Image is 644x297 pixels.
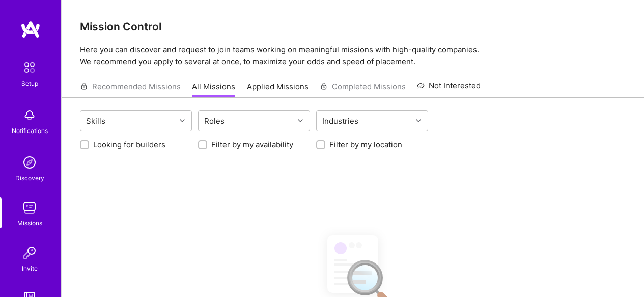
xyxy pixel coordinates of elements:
[22,263,38,274] div: Invite
[19,243,40,263] img: Invite
[80,20,626,33] h3: Mission Control
[83,114,108,128] div: Skills
[12,125,48,136] div: Notifications
[80,44,626,68] p: Here you can discover and request to join teams working on meaningful missions with high-quality ...
[17,218,42,228] div: Missions
[320,114,361,128] div: Industries
[329,139,402,150] label: Filter by my location
[19,105,40,125] img: bell
[19,57,40,78] img: setup
[417,80,481,98] a: Not Interested
[180,118,185,123] i: icon Chevron
[298,118,303,123] i: icon Chevron
[202,114,227,128] div: Roles
[20,20,41,39] img: logo
[19,152,40,173] img: discovery
[416,118,421,123] i: icon Chevron
[93,139,165,150] label: Looking for builders
[21,78,38,89] div: Setup
[15,173,44,183] div: Discovery
[247,81,309,98] a: Applied Missions
[192,81,235,98] a: All Missions
[211,139,293,150] label: Filter by my availability
[19,197,40,218] img: teamwork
